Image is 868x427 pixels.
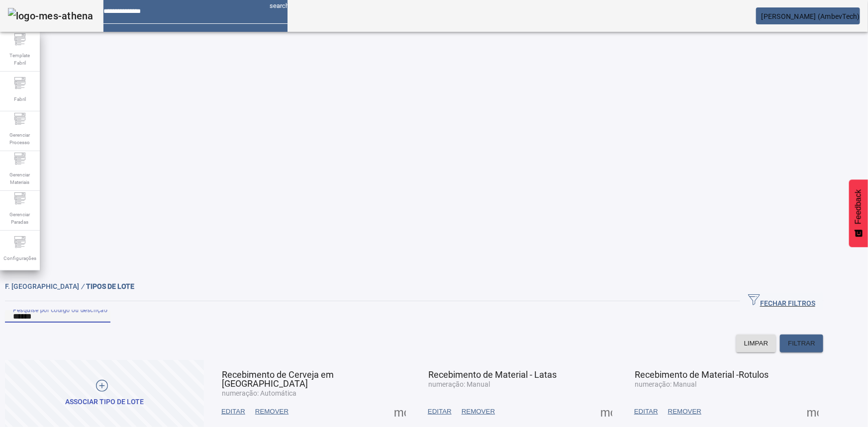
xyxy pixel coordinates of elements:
span: EDITAR [221,407,245,417]
div: Associar tipo de lote [65,397,144,407]
span: Fabril [11,92,29,106]
button: Feedback - Mostrar pesquisa [849,179,868,247]
button: REMOVER [457,403,500,421]
span: Feedback [854,189,863,224]
button: EDITAR [216,403,250,421]
span: Gerenciar Processo [5,128,35,149]
span: REMOVER [255,407,289,417]
span: REMOVER [462,407,495,417]
button: EDITAR [629,403,663,421]
button: REMOVER [663,403,706,421]
button: Mais [804,403,822,421]
span: TIPOS DE LOTE [86,282,134,290]
span: Template Fabril [5,49,35,70]
mat-label: Pesquise por código ou descrição [13,306,107,313]
button: EDITAR [423,403,457,421]
img: logo-mes-athena [8,8,94,24]
button: FILTRAR [780,335,823,352]
span: Gerenciar Materiais [5,168,35,189]
button: LIMPAR [736,335,776,352]
span: Recebimento de Material - Latas [428,369,557,380]
button: Associar tipo de lote [5,360,204,427]
span: FILTRAR [788,339,815,348]
span: numeração: Manual [428,380,490,388]
button: FECHAR FILTROS [740,292,823,310]
span: FECHAR FILTROS [748,294,815,309]
button: Mais [391,403,409,421]
span: REMOVER [668,407,701,417]
span: Recebimento de Cerveja em [GEOGRAPHIC_DATA] [222,369,334,389]
span: [PERSON_NAME] (AmbevTech) [762,12,860,20]
span: EDITAR [428,407,452,417]
span: Recebimento de Material -Rotulos [635,369,769,380]
button: Mais [597,403,615,421]
span: EDITAR [634,407,658,417]
button: REMOVER [250,403,293,421]
span: Configurações [0,252,39,265]
span: LIMPAR [744,339,769,348]
span: Gerenciar Paradas [5,208,35,229]
em: / [81,282,84,290]
span: numeração: Manual [635,380,696,388]
span: F. [GEOGRAPHIC_DATA] [5,282,86,290]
